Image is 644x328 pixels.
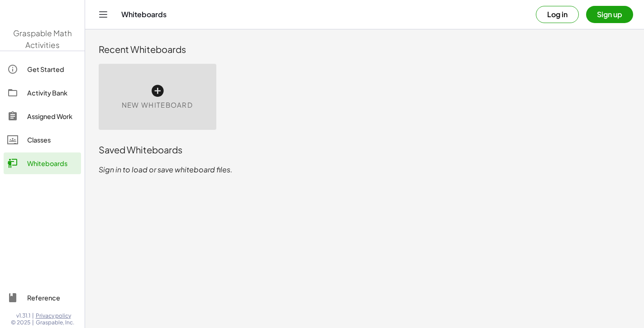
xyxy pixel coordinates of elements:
button: Toggle navigation [96,7,110,22]
a: Privacy policy [36,312,74,319]
span: | [32,312,34,319]
div: Saved Whiteboards [99,143,631,156]
button: Sign up [586,6,633,23]
div: Assigned Work [27,111,77,122]
span: © 2025 [11,319,30,326]
a: Reference [4,287,81,309]
div: Whiteboards [27,158,77,169]
a: Whiteboards [4,152,81,174]
div: Reference [27,292,77,303]
button: Log in [536,6,579,23]
a: Activity Bank [4,82,81,104]
div: Recent Whiteboards [99,43,631,56]
span: Graspable Math Activities [13,28,72,50]
a: Classes [4,129,81,151]
a: Get Started [4,58,81,80]
span: Graspable, Inc. [36,319,74,326]
span: | [32,319,34,326]
a: Assigned Work [4,105,81,127]
div: Get Started [27,64,77,75]
p: Sign in to load or save whiteboard files. [99,164,631,175]
span: New Whiteboard [122,100,193,110]
div: Activity Bank [27,87,77,98]
span: v1.31.1 [16,312,30,319]
div: Classes [27,134,77,145]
